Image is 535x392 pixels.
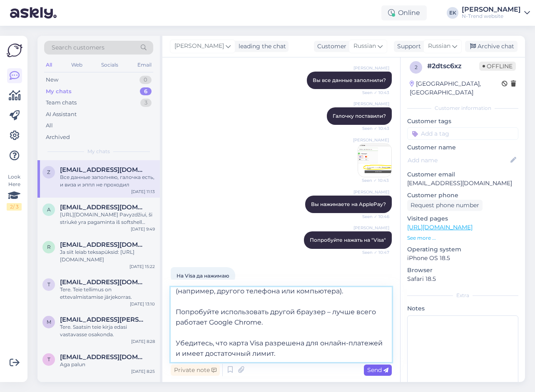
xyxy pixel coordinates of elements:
[7,42,22,58] img: Askly Logo
[462,6,530,20] a: [PERSON_NAME]N-Trend website
[367,366,388,374] span: Send
[358,144,391,177] img: Attachment
[131,368,155,375] div: [DATE] 8:25
[171,287,392,362] textarea: Попробуйте, пожалуйста, следующее: Очистите кэш и cookies в браузере. Попробуйте оформить заказ с...
[407,292,518,299] div: Extra
[130,301,155,307] div: [DATE] 13:10
[60,166,147,174] span: zh.bakhtybayeva@gmail.com
[311,201,386,207] span: Вы нажимаете на ApplePay?
[46,87,72,96] div: My chats
[407,234,518,242] p: See more ...
[381,5,427,20] div: Online
[407,200,483,211] div: Request phone number
[415,64,418,70] span: 2
[407,223,473,231] a: [URL][DOMAIN_NAME]
[47,356,50,362] span: t
[353,101,389,107] span: [PERSON_NAME]
[407,304,518,313] p: Notes
[427,61,479,71] div: # 2dtsc6xz
[100,60,120,70] div: Socials
[46,110,77,119] div: AI Assistant
[358,213,389,220] span: Seen ✓ 10:46
[394,42,421,51] div: Support
[407,179,518,188] p: [EMAIL_ADDRESS][DOMAIN_NAME]
[60,203,147,211] span: aiste.pagiryte@gmail.com
[52,43,105,52] span: Search customers
[407,275,518,283] p: Safari 18.5
[358,89,389,96] span: Seen ✓ 10:43
[447,7,458,19] div: EK
[60,248,155,263] div: Ja siit leiab teksapüksid: [URL][DOMAIN_NAME]
[407,104,518,112] div: Customer information
[358,177,389,184] span: Seen ✓ 10:43
[358,249,389,256] span: Seen ✓ 10:47
[407,214,518,223] p: Visited pages
[353,137,389,143] span: [PERSON_NAME]
[177,273,229,279] span: На Visa да нажимаю
[44,60,54,70] div: All
[407,266,518,275] p: Browser
[136,60,153,70] div: Email
[313,77,386,83] span: Вы все данные заполнили?
[60,278,147,286] span: taaviparve@hot.ee
[46,76,58,84] div: New
[314,42,346,51] div: Customer
[462,13,521,20] div: N-Trend website
[47,206,51,213] span: a
[60,286,155,301] div: Tere. Teie tellimus on ettevalmistamise järjekorras.
[47,319,51,325] span: M
[46,122,53,130] div: All
[46,133,70,141] div: Archived
[465,41,518,52] div: Archive chat
[47,169,50,175] span: z
[235,42,286,51] div: leading the chat
[407,117,518,126] p: Customer tags
[129,263,155,270] div: [DATE] 15:22
[407,170,518,179] p: Customer email
[87,148,110,155] span: My chats
[171,365,220,376] div: Private note
[47,281,50,288] span: t
[333,113,386,119] span: Галочку поставили?
[407,254,518,263] p: iPhone OS 18.5
[60,361,155,368] div: Aga palun
[70,60,84,70] div: Web
[174,42,224,51] span: [PERSON_NAME]
[46,99,77,107] div: Team chats
[7,173,22,211] div: Look Here
[410,79,502,97] div: [GEOGRAPHIC_DATA], [GEOGRAPHIC_DATA]
[131,338,155,345] div: [DATE] 8:28
[140,87,152,96] div: 6
[7,203,22,211] div: 2 / 3
[407,245,518,254] p: Operating system
[428,42,450,51] span: Russian
[310,237,386,243] span: Попробуйте нажать на "Visa"
[408,156,509,165] input: Add name
[353,189,389,195] span: [PERSON_NAME]
[353,65,389,71] span: [PERSON_NAME]
[131,226,155,232] div: [DATE] 9:49
[60,316,147,323] span: Malm.kristine@gmail.com
[353,225,389,231] span: [PERSON_NAME]
[139,76,152,84] div: 0
[358,125,389,131] span: Seen ✓ 10:43
[407,127,518,140] input: Add a tag
[60,353,147,361] span: turpeinensami0@gmail.com
[47,244,51,250] span: r
[60,211,155,226] div: [URL][DOMAIN_NAME] Pavyzdžiui, ši striukė yra pagaminta iš softshell medžiagos, turi 8000 mm vand...
[353,42,376,51] span: Russian
[60,323,155,338] div: Tere. Saatsin teie kirja edasi vastavasse osakonda.
[60,174,155,189] div: Все данные заполняю, галочка есть, и виза и эппл не проходил
[407,191,518,200] p: Customer phone
[479,62,516,71] span: Offline
[462,6,521,13] div: [PERSON_NAME]
[60,241,147,248] span: rosannahlm@mail.ee
[407,143,518,152] p: Customer name
[140,99,152,107] div: 3
[131,189,155,195] div: [DATE] 11:13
